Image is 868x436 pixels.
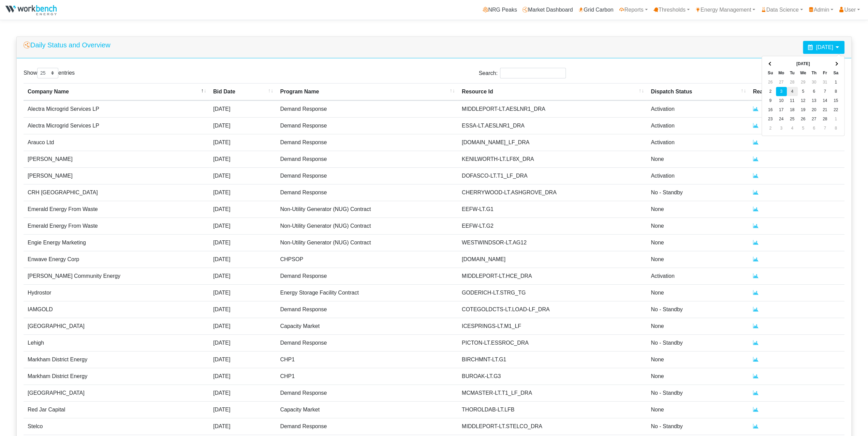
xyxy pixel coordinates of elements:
[24,234,209,251] td: Engie Energy Marketing
[765,78,776,87] td: 26
[647,251,749,268] td: None
[458,217,647,234] td: EEFW-LT.G2
[809,96,820,105] td: 13
[458,284,647,301] td: GODERICH-LT.STRG_TG
[209,318,276,334] td: [DATE]
[209,334,276,351] td: [DATE]
[458,201,647,217] td: EEFW-LT.G1
[209,351,276,368] td: [DATE]
[209,134,276,151] td: [DATE]
[24,184,209,201] td: CRH [GEOGRAPHIC_DATA]
[24,334,209,351] td: Lehigh
[209,385,276,401] td: [DATE]
[776,78,787,87] td: 27
[276,101,458,117] td: Demand Response
[24,301,209,318] td: IAMGOLD
[458,234,647,251] td: WESTWINDSOR-LT.AG12
[753,256,759,262] a: Real Time Status
[820,69,830,78] th: Fr
[820,115,830,124] td: 28
[787,87,798,96] td: 4
[647,385,749,401] td: No - Standby
[209,201,276,217] td: [DATE]
[24,117,209,134] td: Alectra Microgrid Services LP
[650,3,692,17] a: Thresholds
[24,83,209,101] th: Company Name : activate to sort column descending
[809,78,820,87] td: 30
[24,201,209,217] td: Emerald Energy From Waste
[276,318,458,334] td: Capacity Market
[647,368,749,385] td: None
[647,117,749,134] td: Activation
[209,284,276,301] td: [DATE]
[575,3,616,17] a: Grid Carbon
[776,124,787,133] td: 3
[806,3,836,17] a: Admin
[24,251,209,268] td: Enwave Energy Corp
[24,268,209,284] td: [PERSON_NAME] Community Energy
[458,251,647,268] td: [DOMAIN_NAME]
[458,301,647,318] td: COTEGOLDCTS-LT.LOAD-LF_DRA
[753,190,759,195] a: Real Time Status
[209,268,276,284] td: [DATE]
[458,385,647,401] td: MCMASTER-LT.T1_LF_DRA
[209,301,276,318] td: [DATE]
[820,96,830,105] td: 14
[830,124,841,133] td: 8
[776,59,830,69] th: [DATE]
[276,151,458,167] td: Demand Response
[776,115,787,124] td: 24
[820,124,830,133] td: 7
[276,201,458,217] td: Non-Utility Generator (NUG) Contract
[753,357,759,362] a: Real Time Status
[647,167,749,184] td: Activation
[276,401,458,418] td: Capacity Market
[787,78,798,87] td: 28
[647,234,749,251] td: None
[647,418,749,435] td: No - Standby
[276,368,458,385] td: CHP1
[276,217,458,234] td: Non-Utility Generator (NUG) Contract
[276,83,458,101] th: Program Name : activate to sort column ascending
[276,334,458,351] td: Demand Response
[276,134,458,151] td: Demand Response
[798,87,809,96] td: 5
[24,68,75,78] label: Show entries
[276,284,458,301] td: Energy Storage Facility Contract
[458,401,647,418] td: THOROLDAB-LT.LFB
[458,368,647,385] td: BUROAK-LT.G3
[753,139,759,145] a: Real Time Status
[520,3,576,17] a: Market Dashboard
[765,96,776,105] td: 9
[798,78,809,87] td: 29
[787,105,798,115] td: 18
[798,115,809,124] td: 26
[37,68,58,78] select: Showentries
[24,351,209,368] td: Markham District Energy
[24,385,209,401] td: [GEOGRAPHIC_DATA]
[209,83,276,101] th: Bid Date : activate to sort column ascending
[765,87,776,96] td: 2
[276,234,458,251] td: Non-Utility Generator (NUG) Contract
[276,418,458,435] td: Demand Response
[24,318,209,334] td: [GEOGRAPHIC_DATA]
[647,101,749,117] td: Activation
[753,390,759,396] a: Real Time Status
[647,401,749,418] td: None
[209,117,276,134] td: [DATE]
[776,69,787,78] th: Mo
[458,117,647,134] td: ESSA-LT.AESLNR1_DRA
[830,105,841,115] td: 22
[765,105,776,115] td: 16
[753,323,759,329] a: Real Time Status
[753,306,759,312] a: Real Time Status
[276,301,458,318] td: Demand Response
[647,83,749,101] th: Dispatch Status : activate to sort column ascending
[809,124,820,133] td: 6
[830,96,841,105] td: 15
[753,290,759,296] a: Real Time Status
[765,124,776,133] td: 2
[500,68,566,78] input: Search:
[753,206,759,212] a: Real Time Status
[458,101,647,117] td: MIDDLEPORT-LT.AESLNR1_DRA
